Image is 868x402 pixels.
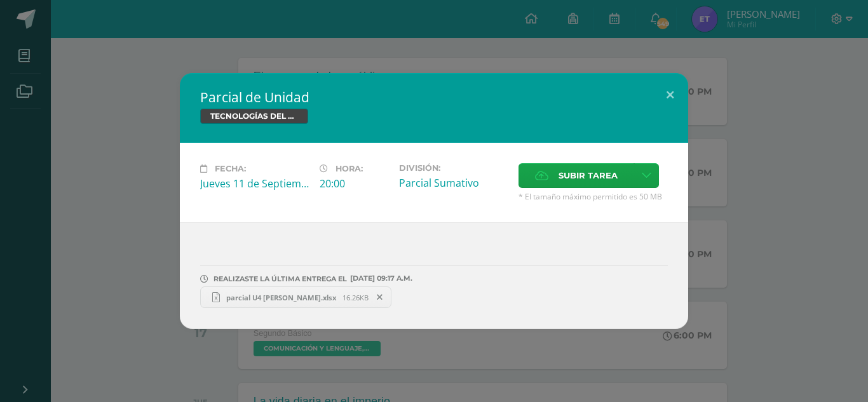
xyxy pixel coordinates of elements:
[220,293,342,302] span: parcial U4 [PERSON_NAME].xlsx
[200,88,668,106] h2: Parcial de Unidad
[200,286,391,308] a: parcial U4 [PERSON_NAME].xlsx 16.26KB
[215,164,246,173] span: Fecha:
[519,191,668,202] span: * El tamaño máximo permitido es 50 MB
[369,290,391,304] span: Remover entrega
[200,177,309,191] div: Jueves 11 de Septiembre
[336,164,363,173] span: Hora:
[320,177,389,191] div: 20:00
[559,164,618,187] span: Subir tarea
[200,109,308,124] span: TECNOLOGÍAS DEL APRENDIZAJE Y LA COMUNICACIÓN
[214,274,347,283] span: REALIZASTE LA ÚLTIMA ENTREGA EL
[347,278,412,279] span: [DATE] 09:17 A.M.
[652,73,688,116] button: Close (Esc)
[399,163,508,173] label: División:
[399,176,508,190] div: Parcial Sumativo
[342,293,369,302] span: 16.26KB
